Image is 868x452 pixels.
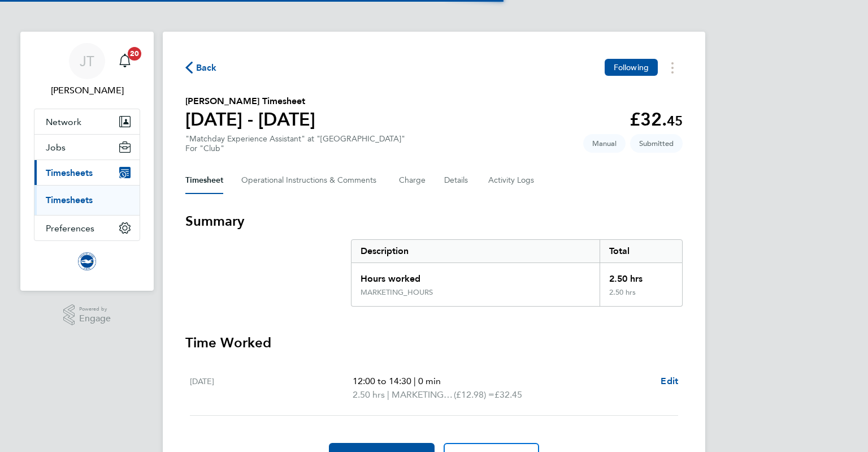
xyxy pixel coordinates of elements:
h3: Summary [185,212,683,230]
span: | [387,389,389,400]
span: 20 [128,47,141,61]
span: This timesheet was manually created. [583,134,626,153]
span: Edit [661,376,678,386]
button: Network [34,109,140,134]
span: £32.45 [494,389,522,400]
div: Total [600,240,682,262]
a: Go to home page [34,252,140,270]
span: MARKETING_HOURS [392,388,454,402]
button: Activity Logs [488,167,536,194]
span: (£12.98) = [454,389,494,400]
a: Edit [661,374,678,388]
div: MARKETING_HOURS [361,288,433,297]
button: Timesheets [34,160,140,185]
span: 0 min [418,376,441,386]
a: 20 [114,43,136,79]
span: 45 [667,113,683,129]
div: Hours worked [351,263,600,288]
span: Following [614,62,649,72]
span: Powered by [79,304,111,314]
button: Details [444,167,470,194]
h1: [DATE] - [DATE] [185,108,315,131]
a: Timesheets [46,195,93,205]
h2: [PERSON_NAME] Timesheet [185,94,315,108]
button: Operational Instructions & Comments [241,167,381,194]
span: Jobs [46,142,66,153]
span: 12:00 to 14:30 [353,376,411,386]
img: brightonandhovealbion-logo-retina.png [78,252,96,270]
button: Charge [399,167,426,194]
h3: Time Worked [185,334,683,352]
span: This timesheet is Submitted. [630,134,683,153]
span: Preferences [46,223,94,234]
app-decimal: £32. [630,109,683,130]
div: 2.50 hrs [600,263,682,288]
div: For "Club" [185,144,405,153]
div: "Matchday Experience Assistant" at "[GEOGRAPHIC_DATA]" [185,134,405,153]
div: 2.50 hrs [600,288,682,306]
span: Back [196,61,217,75]
button: Following [605,59,658,76]
span: 2.50 hrs [353,389,385,400]
span: Engage [79,314,111,324]
button: Timesheet [185,167,223,194]
div: Summary [351,239,683,307]
button: Preferences [34,216,140,240]
button: Back [185,61,217,75]
div: Description [351,240,600,262]
span: Network [46,117,81,127]
a: JT[PERSON_NAME] [34,43,140,97]
span: Jemma Thrower [34,84,140,97]
span: JT [80,54,94,68]
span: Timesheets [46,167,93,178]
div: [DATE] [190,374,353,402]
span: | [414,376,416,386]
nav: Main navigation [20,32,154,291]
div: Timesheets [34,185,140,215]
button: Timesheets Menu [662,59,683,76]
button: Jobs [34,135,140,160]
a: Powered byEngage [63,304,111,326]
